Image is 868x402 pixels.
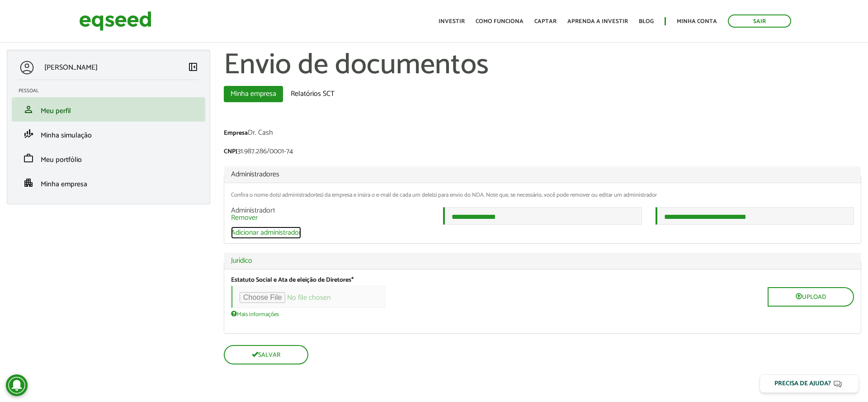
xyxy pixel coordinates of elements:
[677,19,717,24] a: Minha conta
[284,86,341,102] a: Relatórios SCT
[639,19,654,24] a: Blog
[351,275,354,285] span: Este campo é obrigatório.
[224,345,308,364] button: Salvar
[19,153,198,164] a: workMeu portfólio
[23,177,34,188] span: apartment
[728,14,791,28] a: Sair
[231,277,354,284] label: Estatuto Social e Ata de eleição de Diretores
[44,63,98,72] p: [PERSON_NAME]
[273,204,275,217] span: 1
[231,192,854,198] div: Confira o nome do(s) administrador(es) da empresa e insira o e-mail de cada um dele(s) para envio...
[41,178,87,190] span: Minha empresa
[41,105,71,117] span: Meu perfil
[476,19,524,24] a: Como funciona
[224,148,861,157] div: 31.987.286/0001-74
[224,50,861,81] h1: Envio de documentos
[231,257,854,265] a: Jurídico
[23,128,34,139] span: finance_mode
[41,129,92,142] span: Minha simulação
[12,146,205,170] li: Meu portfólio
[768,287,854,307] button: Upload
[12,97,205,122] li: Meu perfil
[224,86,283,102] a: Minha empresa
[41,154,82,166] span: Meu portfólio
[231,229,301,236] a: Adicionar administrador
[19,177,198,188] a: apartmentMinha empresa
[19,104,198,115] a: personMeu perfil
[12,170,205,195] li: Minha empresa
[534,19,557,24] a: Captar
[188,61,198,72] span: left_panel_close
[12,122,205,146] li: Minha simulação
[23,104,34,115] span: person
[224,149,237,155] label: CNPJ
[224,129,861,139] div: Dr. Cash
[79,9,151,33] img: EqSeed
[19,128,198,139] a: finance_modeMinha simulação
[23,153,34,164] span: work
[19,88,205,94] h2: Pessoal
[231,168,279,180] span: Administradores
[231,214,258,222] a: Remover
[567,19,628,24] a: Aprenda a investir
[224,130,248,137] label: Empresa
[439,19,465,24] a: Investir
[231,310,279,317] a: Mais informações
[224,207,436,222] div: Administrador
[188,61,198,74] a: Colapsar menu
